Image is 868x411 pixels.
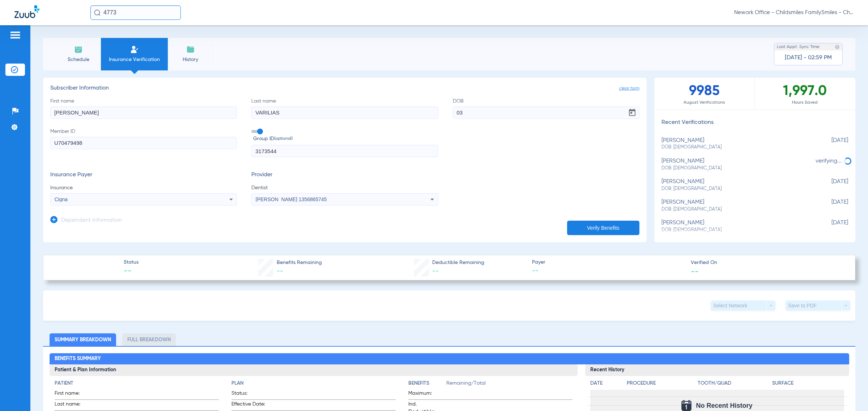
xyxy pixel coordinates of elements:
[50,107,237,119] input: First name
[772,380,844,387] h4: Surface
[253,135,438,143] span: Group ID
[661,199,812,212] div: [PERSON_NAME]
[691,267,699,275] span: --
[734,9,854,16] span: Newark Office - Childsmiles FamilySmiles - ChildSmiles [GEOGRAPHIC_DATA] - [GEOGRAPHIC_DATA] Gene...
[55,390,90,399] span: First name:
[661,227,812,233] span: DOB: [DEMOGRAPHIC_DATA]
[50,184,237,191] span: Insurance
[61,217,122,224] h3: Dependent Information
[698,380,770,387] h4: Tooth/Quad
[654,119,855,126] h3: Recent Verifications
[691,259,843,267] span: Verified On
[812,220,848,233] span: [DATE]
[55,380,219,387] h4: Patient
[231,401,267,410] span: Effective Date:
[532,267,685,276] span: --
[50,137,237,149] input: Member ID
[755,78,855,110] div: 1,997.0
[186,45,195,54] img: History
[251,172,438,179] h3: Provider
[14,5,39,18] img: Zuub Logo
[627,380,695,387] h4: Procedure
[446,380,573,390] span: Remaining/Total
[74,45,83,54] img: Schedule
[698,380,770,390] app-breakdown-title: Tooth/Quad
[696,402,752,409] span: No Recent History
[567,221,639,235] button: Verify Benefits
[122,333,176,346] li: Full Breakdown
[231,380,396,387] h4: Plan
[256,196,327,202] span: [PERSON_NAME] 1356865745
[277,268,283,274] span: --
[251,98,438,119] label: Last name
[94,9,101,16] img: Search Icon
[585,364,849,376] h3: Recent History
[661,158,812,171] div: [PERSON_NAME]
[50,172,237,179] h3: Insurance Payer
[408,390,444,399] span: Maximum:
[812,178,848,192] span: [DATE]
[661,186,812,192] span: DOB: [DEMOGRAPHIC_DATA]
[654,99,754,106] span: August Verifications
[274,135,293,143] small: (optional)
[251,184,438,191] span: Dentist
[835,44,840,49] img: last sync help info
[90,5,181,20] input: Search for patients
[772,380,844,390] app-breakdown-title: Surface
[124,267,139,277] span: --
[124,259,139,266] span: Status
[816,158,842,164] span: verifying...
[55,196,68,202] span: Cigna
[251,107,438,119] input: Last name
[654,78,755,110] div: 9985
[785,54,832,61] span: [DATE] - 02:59 PM
[625,105,639,120] button: Open calendar
[50,364,578,376] h3: Patient & Plan Information
[627,380,695,390] app-breakdown-title: Procedure
[408,380,446,387] h4: Benefits
[661,178,812,192] div: [PERSON_NAME]
[661,220,812,233] div: [PERSON_NAME]
[661,137,812,151] div: [PERSON_NAME]
[661,206,812,213] span: DOB: [DEMOGRAPHIC_DATA]
[661,165,812,172] span: DOB: [DEMOGRAPHIC_DATA]
[812,199,848,212] span: [DATE]
[432,268,439,274] span: --
[50,128,237,157] label: Member ID
[681,400,692,411] img: Calendar
[619,85,639,92] span: clear form
[277,259,322,267] span: Benefits Remaining
[106,56,162,63] span: Insurance Verification
[832,376,868,411] iframe: Chat Widget
[173,56,208,63] span: History
[755,99,855,106] span: Hours Saved
[50,353,849,365] h2: Benefits Summary
[408,380,446,390] app-breakdown-title: Benefits
[432,259,484,267] span: Deductible Remaining
[777,43,820,51] span: Last Appt. Sync Time:
[130,45,139,54] img: Manual Insurance Verification
[453,107,639,119] input: DOBOpen calendar
[590,380,621,387] h4: Date
[661,144,812,151] span: DOB: [DEMOGRAPHIC_DATA]
[50,333,116,346] li: Summary Breakdown
[231,390,267,399] span: Status:
[532,259,685,266] span: Payer
[590,380,621,390] app-breakdown-title: Date
[812,137,848,151] span: [DATE]
[453,98,639,119] label: DOB
[9,31,21,39] img: hamburger-icon
[61,56,95,63] span: Schedule
[50,85,639,92] h3: Subscriber Information
[55,401,90,410] span: Last name:
[50,98,237,119] label: First name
